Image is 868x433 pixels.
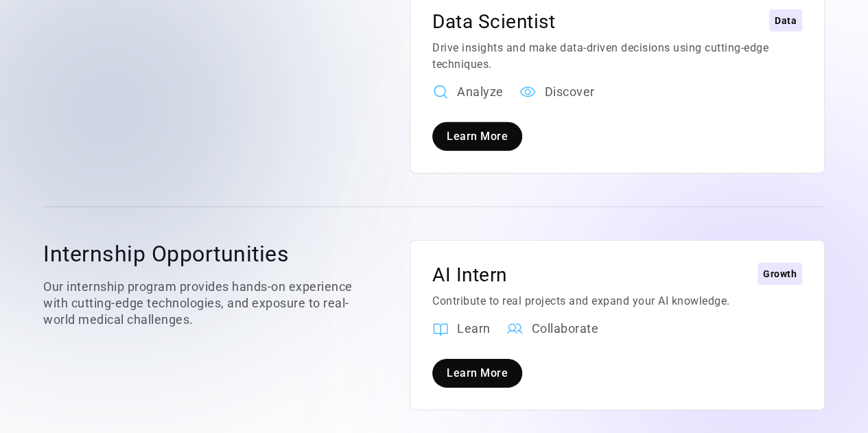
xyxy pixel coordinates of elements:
[432,263,507,288] div: AI Intern
[43,240,355,268] h3: Internship Opportunities
[531,320,598,337] div: Collaborate
[763,266,797,282] div: Growth
[432,359,522,388] a: Learn More
[432,40,802,73] p: Drive insights and make data-driven decisions using cutting-edge techniques.
[457,84,504,100] div: Analyze
[432,122,522,151] a: Learn More
[43,279,355,328] p: Our internship program provides hands-on experience with cutting-edge technologies, and exposure ...
[432,10,555,34] div: Data Scientist
[432,293,802,309] p: Contribute to real projects and expand your AI knowledge.
[457,320,491,337] div: Learn
[544,84,594,100] div: Discover
[775,12,797,29] div: Data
